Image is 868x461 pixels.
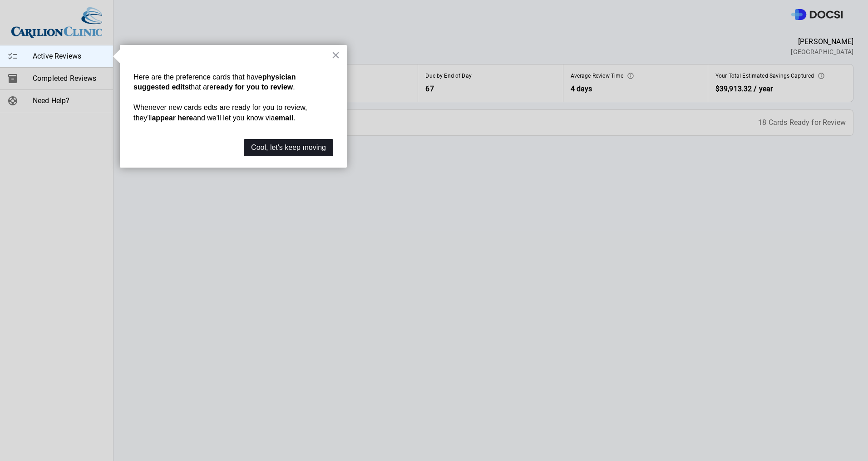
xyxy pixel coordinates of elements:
span: and we'll let you know via [193,114,275,122]
span: Active Reviews [33,51,106,62]
span: Here are the preference cards that have [133,73,262,81]
button: Close [331,48,340,62]
button: Cool, let's keep moving [244,139,333,156]
span: that are [189,83,213,91]
strong: physician suggested edits [133,73,298,91]
span: . [293,83,295,91]
strong: email [275,114,293,122]
span: . [293,114,295,122]
strong: appear here [152,114,193,122]
strong: ready for you to review [213,83,293,91]
span: Whenever new cards edts are ready for you to review, they'll [133,104,309,121]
